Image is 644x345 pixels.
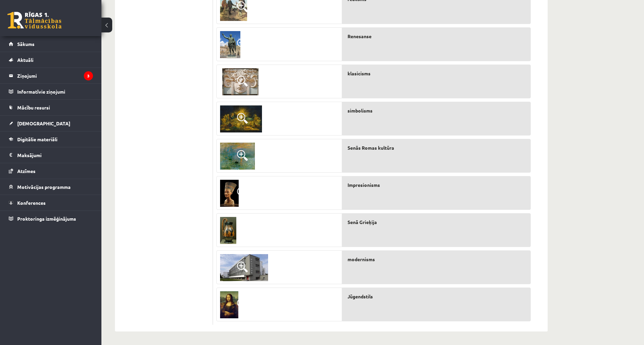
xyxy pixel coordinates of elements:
[17,68,93,83] legend: Ziņojumi
[17,57,33,63] span: Aktuāli
[220,68,261,95] img: 9.jpg
[348,33,372,40] span: Renesanse
[348,70,371,77] span: klasicisms
[9,163,93,179] a: Atzīmes
[9,100,93,115] a: Mācību resursi
[220,217,236,244] img: 3.jpg
[220,291,238,318] img: 1.jpg
[9,52,93,68] a: Aktuāli
[348,219,377,226] span: Senā Grieķija
[9,179,93,195] a: Motivācijas programma
[220,180,239,207] img: 4.jpg
[17,200,46,206] span: Konferences
[220,105,262,132] img: 6.jpg
[220,143,255,170] img: 2.png
[348,144,394,151] span: Senās Romas kultūra
[17,136,57,142] span: Digitālie materiāli
[9,36,93,52] a: Sākums
[9,195,93,211] a: Konferences
[17,184,71,190] span: Motivācijas programma
[348,293,373,300] span: Jūgendstils
[17,168,35,174] span: Atzīmes
[9,68,93,83] a: Ziņojumi3
[17,104,50,110] span: Mācību resursi
[17,216,76,222] span: Proktoringa izmēģinājums
[17,147,93,163] legend: Maksājumi
[9,84,93,99] a: Informatīvie ziņojumi
[17,41,34,47] span: Sākums
[9,116,93,131] a: [DEMOGRAPHIC_DATA]
[9,211,93,226] a: Proktoringa izmēģinājums
[348,181,380,189] span: Impresionisms
[17,120,70,126] span: [DEMOGRAPHIC_DATA]
[220,31,240,58] img: 5.jpg
[84,71,93,80] i: 3
[9,131,93,147] a: Digitālie materiāli
[348,256,375,263] span: modernisms
[7,12,62,29] a: Rīgas 1. Tālmācības vidusskola
[17,84,93,99] legend: Informatīvie ziņojumi
[9,147,93,163] a: Maksājumi
[348,107,373,114] span: simbolisms
[220,254,268,281] img: 10.jpg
